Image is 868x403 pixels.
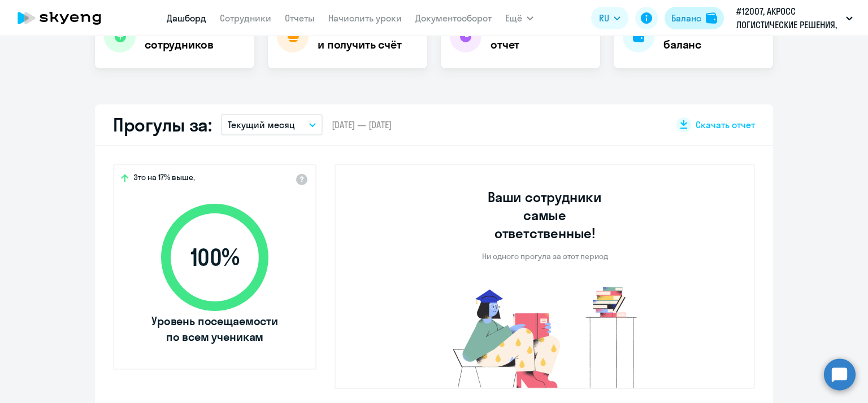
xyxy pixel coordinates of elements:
[415,12,492,24] a: Документооборот
[113,113,212,136] h2: Прогулы за:
[663,21,764,52] h4: Посмотреть баланс
[150,244,280,271] span: 100 %
[591,7,628,29] button: RU
[472,188,618,242] h3: Ваши сотрудники самые ответственные!
[150,313,280,345] span: Уровень посещаемости по всем ученикам
[599,11,609,25] span: RU
[332,119,392,131] span: [DATE] — [DATE]
[505,7,533,29] button: Ещё
[432,284,658,388] img: no-truants
[145,21,245,52] h4: Добавить сотрудников
[328,12,402,24] a: Начислить уроки
[505,11,522,25] span: Ещё
[167,12,206,24] a: Дашборд
[736,5,841,32] p: #12007, АКРОСС ЛОГИСТИЧЕСКИЕ РЕШЕНИЯ, ООО
[731,5,858,32] button: #12007, АКРОСС ЛОГИСТИЧЕСКИЕ РЕШЕНИЯ, ООО
[482,251,608,261] p: Ни одного прогула за этот период
[318,21,416,52] h4: Начислить уроки и получить счёт
[221,114,323,135] button: Текущий месяц
[285,12,315,24] a: Отчеты
[491,21,591,52] h4: Сформировать отчет
[665,7,724,29] button: Балансbalance
[228,118,295,132] p: Текущий месяц
[133,172,195,186] span: Это на 17% выше,
[706,12,717,24] img: balance
[220,12,271,24] a: Сотрудники
[671,11,701,25] div: Баланс
[696,119,755,131] span: Скачать отчет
